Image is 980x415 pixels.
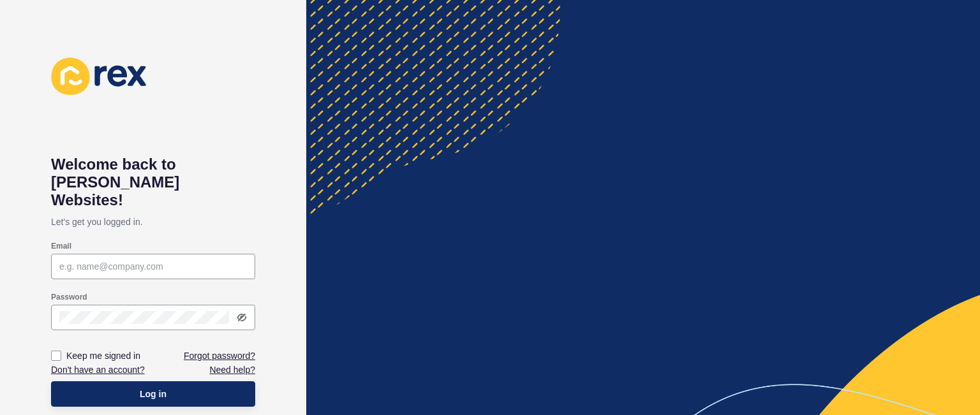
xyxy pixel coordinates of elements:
a: Don't have an account? [51,363,145,376]
span: Log in [140,388,167,400]
a: Forgot password? [184,349,255,362]
button: Log in [51,381,255,407]
label: Keep me signed in [66,349,140,362]
label: Email [51,241,71,251]
input: e.g. name@company.com [59,260,247,273]
h1: Welcome back to [PERSON_NAME] Websites! [51,156,255,209]
p: Let's get you logged in. [51,209,255,235]
a: Need help? [209,363,255,376]
label: Password [51,292,87,302]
